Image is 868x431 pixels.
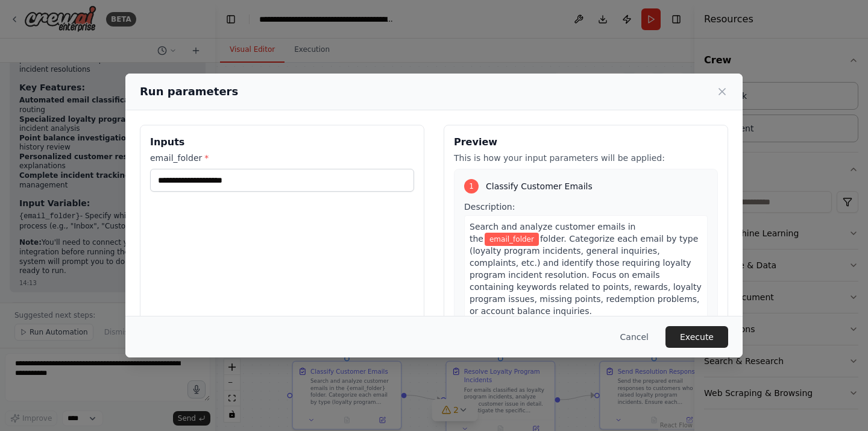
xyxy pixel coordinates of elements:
[485,233,539,246] span: Variable: email_folder
[470,222,635,244] span: Search and analyze customer emails in the
[150,152,414,164] label: email_folder
[454,135,718,149] h3: Preview
[150,135,414,149] h3: Inputs
[611,326,658,348] button: Cancel
[454,152,718,164] p: This is how your input parameters will be applied:
[470,234,702,316] span: folder. Categorize each email by type (loyalty program incidents, general inquiries, complaints, ...
[464,179,479,193] div: 1
[464,202,515,212] span: Description:
[486,180,593,192] span: Classify Customer Emails
[140,83,238,100] h2: Run parameters
[665,326,728,348] button: Execute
